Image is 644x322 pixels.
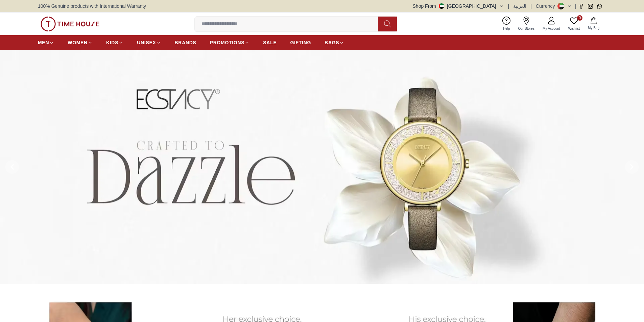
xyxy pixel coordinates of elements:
[210,39,245,46] span: PROMOTIONS
[175,39,196,46] span: BRANDS
[325,36,344,49] a: BAGS
[508,3,509,9] span: |
[38,3,146,9] span: 100% Genuine products with International Warranty
[290,39,311,46] span: GIFTING
[540,26,563,31] span: My Account
[175,36,196,49] a: BRANDS
[514,15,539,32] a: Our Stores
[263,39,277,46] span: SALE
[499,15,514,32] a: Help
[597,4,602,9] a: Whatsapp
[137,36,161,49] a: UNISEX
[68,39,88,46] span: WOMEN
[41,17,99,31] img: ...
[106,39,118,46] span: KIDS
[577,15,582,21] span: 0
[439,3,444,9] img: United Arab Emirates
[38,39,49,46] span: MEN
[516,26,537,31] span: Our Stores
[413,3,504,9] button: Shop From[GEOGRAPHIC_DATA]
[106,36,123,49] a: KIDS
[530,3,532,9] span: |
[38,36,54,49] a: MEN
[584,16,603,32] button: My Bag
[68,36,93,49] a: WOMEN
[588,4,593,9] a: Instagram
[564,15,584,32] a: 0Wishlist
[566,26,582,31] span: Wishlist
[137,39,156,46] span: UNISEX
[290,36,311,49] a: GIFTING
[500,26,513,31] span: Help
[575,3,576,9] span: |
[585,25,602,30] span: My Bag
[263,36,277,49] a: SALE
[210,36,250,49] a: PROMOTIONS
[325,39,339,46] span: BAGS
[536,3,558,9] div: Currency
[579,4,584,9] a: Facebook
[513,3,526,9] button: العربية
